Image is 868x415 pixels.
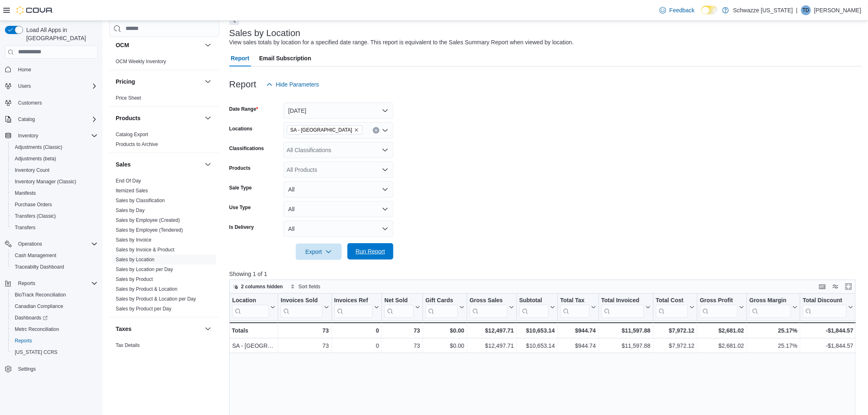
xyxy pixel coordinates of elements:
[700,341,744,351] div: $2,681.02
[519,296,555,317] button: Subtotal
[116,178,141,184] span: End Of Day
[601,326,650,335] div: $11,597.88
[15,278,39,288] button: Reports
[519,296,548,304] div: Subtotal
[425,296,458,304] div: Gift Cards
[11,262,98,272] span: Traceabilty Dashboard
[15,364,98,374] span: Settings
[116,237,151,243] a: Sales by Invoice
[203,77,213,87] button: Pricing
[382,127,388,134] button: Open list of options
[116,41,201,49] button: OCM
[116,247,174,253] a: Sales by Invoice & Product
[116,78,201,86] button: Pricing
[283,103,393,119] button: [DATE]
[11,165,53,175] a: Inventory Count
[116,58,166,65] span: OCM Weekly Inventory
[18,366,36,372] span: Settings
[18,83,31,89] span: Users
[11,200,98,210] span: Purchase Orders
[116,342,140,348] a: Tax Details
[287,282,324,292] button: Sort fields
[8,250,101,261] button: Cash Management
[11,188,39,198] a: Manifests
[116,132,148,137] a: Catalog Export
[15,178,76,185] span: Inventory Manager (Classic)
[11,290,98,300] span: BioTrack Reconciliation
[11,177,98,187] span: Inventory Manager (Classic)
[560,296,596,317] button: Total Tax
[384,341,420,351] div: 73
[733,5,793,15] p: Schwazze [US_STATE]
[232,296,275,317] button: Location
[203,324,213,334] button: Taxes
[18,100,42,106] span: Customers
[229,28,301,38] h3: Sales by Location
[116,187,148,194] span: Itemized Sales
[116,276,153,283] span: Sales by Product
[519,326,555,335] div: $10,653.14
[15,239,98,249] span: Operations
[299,283,320,290] span: Sort fields
[8,141,101,153] button: Adjustments (Classic)
[116,267,173,272] a: Sales by Location per Day
[283,181,393,198] button: All
[15,224,35,231] span: Transfers
[11,200,55,210] a: Purchase Orders
[263,76,322,93] button: Hide Parameters
[803,296,847,317] div: Total Discount
[232,296,269,317] div: Location
[560,296,589,304] div: Total Tax
[749,296,797,317] button: Gross Margin
[116,114,141,122] h3: Products
[11,142,98,152] span: Adjustments (Classic)
[15,190,36,196] span: Manifests
[656,341,694,351] div: $7,972.12
[601,296,644,304] div: Total Invoiced
[116,227,183,233] a: Sales by Employee (Tendered)
[656,2,698,18] a: Feedback
[656,296,688,317] div: Total Cost
[109,57,219,70] div: OCM
[296,244,342,260] button: Export
[803,326,853,335] div: -$1,844.57
[334,341,379,351] div: 0
[23,26,98,42] span: Load All Apps in [GEOGRAPHIC_DATA]
[116,257,155,262] a: Sales by Location
[2,80,101,92] button: Users
[11,324,62,334] a: Metrc Reconciliation
[116,325,201,333] button: Taxes
[116,207,145,214] span: Sales by Day
[116,41,129,49] h3: OCM
[116,78,135,86] h3: Pricing
[814,5,861,15] p: [PERSON_NAME]
[5,60,98,397] nav: Complex example
[18,280,35,287] span: Reports
[519,341,555,351] div: $10,653.14
[11,223,39,233] a: Transfers
[16,6,53,14] img: Cova
[109,340,219,363] div: Taxes
[116,276,153,282] a: Sales by Product
[2,278,101,289] button: Reports
[281,296,322,304] div: Invoices Sold
[356,247,385,255] span: Run Report
[11,251,59,260] a: Cash Management
[15,213,56,219] span: Transfers (Classic)
[281,341,329,351] div: 73
[11,347,61,357] a: [US_STATE] CCRS
[15,167,50,173] span: Inventory Count
[384,296,413,304] div: Net Sold
[109,130,219,153] div: Products
[700,296,738,317] div: Gross Profit
[2,114,101,125] button: Catalog
[15,81,34,91] button: Users
[116,256,155,263] span: Sales by Location
[560,296,589,317] div: Total Tax
[470,296,514,317] button: Gross Sales
[831,282,841,292] button: Display options
[203,40,213,50] button: OCM
[8,222,101,233] button: Transfers
[15,349,57,356] span: [US_STATE] CCRS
